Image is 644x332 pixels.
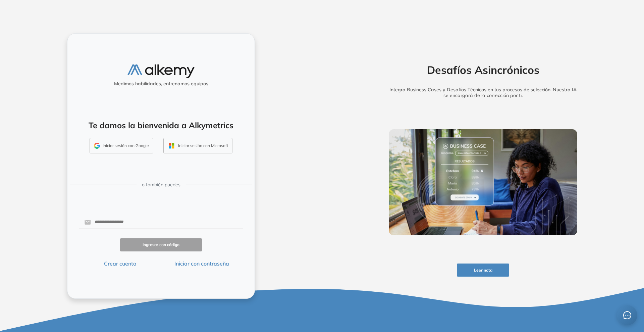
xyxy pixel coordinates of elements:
[389,129,577,235] img: img-more-info
[142,181,180,188] span: o también puedes
[623,311,632,320] span: message
[70,81,252,87] h5: Medimos habilidades, entrenamos equipos
[163,138,232,153] button: Iniciar sesión con Microsoft
[90,138,153,153] button: Iniciar sesión con Google
[76,121,246,130] h4: Te damos la bienvenida a Alkymetrics
[79,259,161,268] button: Crear cuenta
[378,87,588,98] h5: Integra Business Cases y Desafíos Técnicos en tus procesos de selección. Nuestra IA se encargará ...
[120,238,202,251] button: Ingresar con código
[457,264,509,277] button: Leer nota
[168,142,175,150] img: OUTLOOK_ICON
[94,143,100,149] img: GMAIL_ICON
[378,63,588,76] h2: Desafíos Asincrónicos
[161,259,243,268] button: Iniciar con contraseña
[127,64,195,78] img: logo-alkemy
